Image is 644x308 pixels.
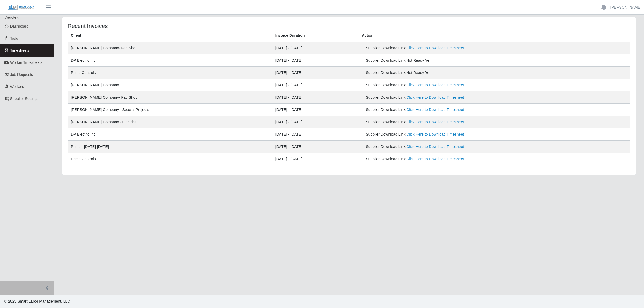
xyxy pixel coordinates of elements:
[406,83,464,87] a: Click Here to Download Timesheet
[366,156,535,162] div: Supplier Download Link:
[68,54,272,67] td: DP Electric Inc
[10,60,42,65] span: Worker Timesheets
[366,70,535,76] div: Supplier Download Link:
[406,132,464,136] a: Click Here to Download Timesheet
[8,5,34,10] img: SLM Logo
[272,79,359,91] td: [DATE] - [DATE]
[4,299,70,303] span: © 2025 Smart Labor Management, LLC
[272,104,359,116] td: [DATE] - [DATE]
[5,15,18,20] span: Aerotek
[272,67,359,79] td: [DATE] - [DATE]
[272,54,359,67] td: [DATE] - [DATE]
[406,107,464,112] a: Click Here to Download Timesheet
[272,141,359,153] td: [DATE] - [DATE]
[272,42,359,54] td: [DATE] - [DATE]
[10,24,29,28] span: Dashboard
[610,5,641,10] a: [PERSON_NAME]
[68,116,272,128] td: [PERSON_NAME] Company - Electrical
[366,82,535,88] div: Supplier Download Link:
[406,144,464,149] a: Click Here to Download Timesheet
[406,58,430,62] span: Not Ready Yet
[366,95,535,100] div: Supplier Download Link:
[272,91,359,104] td: [DATE] - [DATE]
[406,120,464,124] a: Click Here to Download Timesheet
[366,107,535,113] div: Supplier Download Link:
[406,46,464,50] a: Click Here to Download Timesheet
[68,104,272,116] td: [PERSON_NAME] Company - Special Projects
[68,67,272,79] td: Prime Controls
[10,84,24,89] span: Workers
[272,128,359,141] td: [DATE] - [DATE]
[366,119,535,125] div: Supplier Download Link:
[366,132,535,137] div: Supplier Download Link:
[10,48,30,53] span: Timesheets
[406,95,464,99] a: Click Here to Download Timesheet
[10,72,33,77] span: Job Requests
[406,70,430,75] span: Not Ready Yet
[68,141,272,153] td: Prime - [DATE]-[DATE]
[68,42,272,54] td: [PERSON_NAME] Company- Fab Shop
[10,97,39,101] span: Supplier Settings
[68,128,272,141] td: DP Electric Inc
[68,29,272,42] th: Client
[358,29,630,42] th: Action
[272,29,359,42] th: Invoice Duration
[366,58,535,63] div: Supplier Download Link:
[366,45,535,51] div: Supplier Download Link:
[272,116,359,128] td: [DATE] - [DATE]
[68,91,272,104] td: [PERSON_NAME] Company- Fab Shop
[406,157,464,161] a: Click Here to Download Timesheet
[272,153,359,165] td: [DATE] - [DATE]
[366,144,535,150] div: Supplier Download Link:
[68,153,272,165] td: Prime Controls
[68,23,297,29] h4: Recent Invoices
[10,36,18,40] span: Todo
[68,79,272,91] td: [PERSON_NAME] Company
